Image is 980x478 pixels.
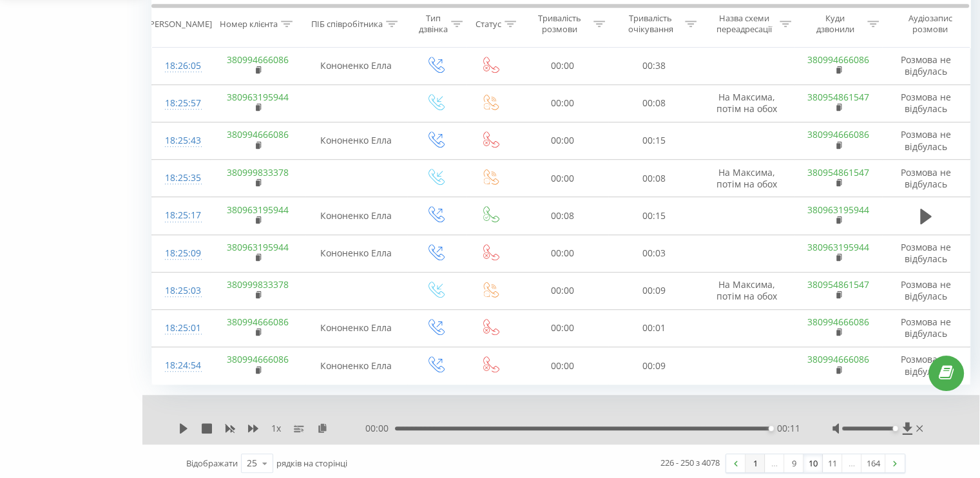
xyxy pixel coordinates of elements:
[165,278,197,303] div: 18:25:03
[807,166,869,178] a: 380954861547
[620,14,682,35] div: Тривалість очікування
[807,53,869,66] a: 380994666086
[807,91,869,103] a: 380954861547
[517,272,608,309] td: 00:00
[861,454,885,472] a: 164
[165,241,197,266] div: 18:25:09
[784,454,803,472] a: 9
[165,128,197,153] div: 18:25:43
[807,204,869,216] a: 380963195944
[305,197,408,234] td: Кононенко Елла
[271,422,281,435] span: 1 x
[227,91,289,103] a: 380963195944
[227,241,289,253] a: 380963195944
[842,454,861,472] div: …
[807,241,869,253] a: 380963195944
[700,160,794,197] td: На Максима, потім на обох
[807,128,869,140] a: 380994666086
[807,316,869,328] a: 380994666086
[517,84,608,122] td: 00:00
[608,84,700,122] td: 00:08
[901,53,951,77] span: Розмова не відбулась
[517,47,608,84] td: 00:00
[777,422,800,435] span: 00:11
[165,203,197,228] div: 18:25:17
[305,47,408,84] td: Кононенко Елла
[227,166,289,178] a: 380999833378
[227,204,289,216] a: 380963195944
[608,234,700,272] td: 00:03
[305,122,408,159] td: Кононенко Елла
[186,457,238,469] span: Відображати
[165,53,197,79] div: 18:26:05
[894,14,966,35] div: Аудіозапис розмови
[893,426,898,431] div: Accessibility label
[901,241,951,265] span: Розмова не відбулась
[517,197,608,234] td: 00:08
[517,160,608,197] td: 00:00
[419,14,448,35] div: Тип дзвінка
[476,19,501,30] div: Статус
[517,122,608,159] td: 00:00
[765,454,784,472] div: …
[901,91,951,115] span: Розмова не відбулась
[608,47,700,84] td: 00:38
[745,454,765,472] a: 1
[901,316,951,339] span: Розмова не відбулась
[305,347,408,385] td: Кононенко Елла
[165,166,197,191] div: 18:25:35
[700,84,794,122] td: На Максима, потім на обох
[517,347,608,385] td: 00:00
[806,14,864,35] div: Куди дзвонили
[305,234,408,272] td: Кононенко Елла
[608,160,700,197] td: 00:08
[711,14,776,35] div: Назва схеми переадресації
[276,457,347,469] span: рядків на сторінці
[608,272,700,309] td: 00:09
[901,353,951,377] span: Розмова не відбулась
[823,454,842,472] a: 11
[305,309,408,347] td: Кононенко Елла
[901,278,951,302] span: Розмова не відбулась
[220,19,278,30] div: Номер клієнта
[660,456,720,469] div: 226 - 250 з 4078
[901,128,951,152] span: Розмова не відбулась
[517,309,608,347] td: 00:00
[608,347,700,385] td: 00:09
[227,278,289,291] a: 380999833378
[311,19,383,30] div: ПІБ співробітника
[147,19,212,30] div: [PERSON_NAME]
[165,316,197,341] div: 18:25:01
[165,91,197,116] div: 18:25:57
[608,309,700,347] td: 00:01
[227,128,289,140] a: 380994666086
[807,278,869,291] a: 380954861547
[608,122,700,159] td: 00:15
[803,454,823,472] a: 10
[227,53,289,66] a: 380994666086
[517,234,608,272] td: 00:00
[365,422,395,435] span: 00:00
[700,272,794,309] td: На Максима, потім на обох
[165,353,197,378] div: 18:24:54
[227,316,289,328] a: 380994666086
[807,353,869,365] a: 380994666086
[608,197,700,234] td: 00:15
[769,426,774,431] div: Accessibility label
[227,353,289,365] a: 380994666086
[247,457,257,470] div: 25
[901,166,951,190] span: Розмова не відбулась
[528,14,590,35] div: Тривалість розмови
